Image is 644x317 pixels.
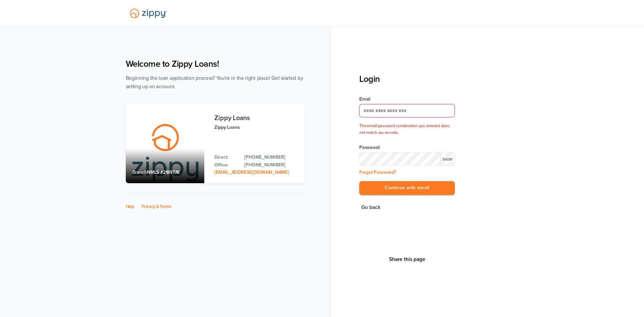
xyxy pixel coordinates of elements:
p: Zippy Loans [214,123,298,131]
input: Input Password [359,152,455,166]
input: Email Address [359,104,455,117]
span: Branch [132,169,147,175]
a: Direct Phone: 512-975-2947 [244,154,298,161]
a: Email Address: zippyguide@zippymh.com [214,169,289,175]
button: Go back [359,203,382,212]
p: Direct: [214,154,237,161]
h3: Login [359,74,455,84]
span: Beginning the loan application process? You're in the right place! Get started by setting up an a... [126,75,303,90]
span: NMLS #2189776 [147,169,179,175]
a: Forgot Password? [359,169,396,175]
div: SHOW [440,157,454,162]
label: Password [359,144,455,151]
label: Email [359,96,455,103]
a: Privacy & Terms [142,204,171,209]
div: The email/password combination you entered does not match our records. [359,123,455,136]
h3: Zippy Loans [214,114,298,122]
h1: Welcome to Zippy Loans! [126,59,305,69]
button: Share This Page [387,256,427,263]
button: Continue with email [359,181,455,195]
p: Office: [214,161,237,169]
a: Help [126,204,135,209]
img: Lender Logo [126,6,171,21]
a: Office Phone: 512-975-2947 [244,161,298,169]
